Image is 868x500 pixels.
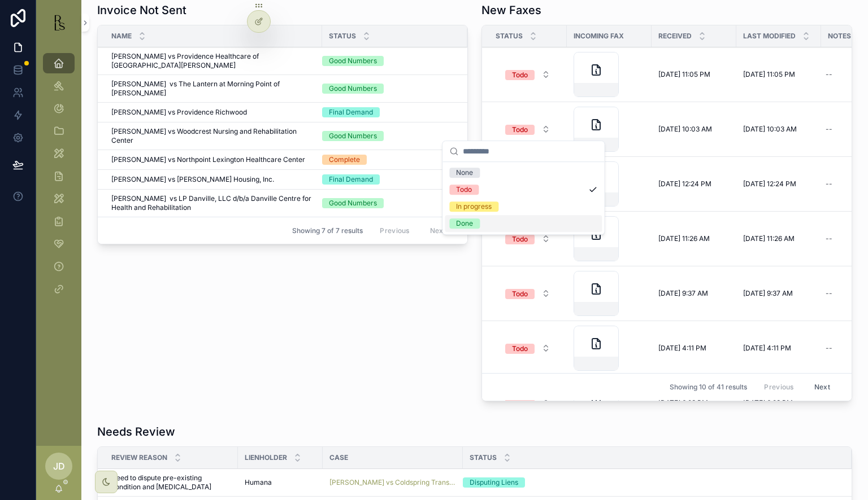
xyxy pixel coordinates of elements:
div: -- [826,70,832,79]
div: Disputing Liens [470,477,518,488]
span: [DATE] 11:26 AM [743,234,795,243]
div: Todo [456,185,472,195]
span: Review Reason [111,453,167,462]
div: -- [826,289,832,298]
a: [PERSON_NAME] vs Northpoint Lexington Healthcare Center [111,155,315,164]
div: In progress [456,201,492,212]
span: Humana [245,478,272,487]
div: None [456,168,473,178]
button: Select Button [496,119,559,139]
a: [PERSON_NAME] vs Woodcrest Nursing and Rehabilitation Center [111,127,315,145]
span: [PERSON_NAME] vs [PERSON_NAME] Housing, Inc. [111,175,274,184]
h1: New Faxes [481,2,541,18]
a: Select Button [496,283,560,304]
button: Select Button [496,229,559,249]
span: Notes [828,32,851,41]
span: [DATE] 10:03 AM [743,125,797,134]
a: Select Button [496,228,560,249]
a: Final Demand [322,107,454,117]
a: Humana [245,478,316,487]
a: [DATE] 11:05 PM [658,70,730,79]
span: Received [658,32,692,41]
h1: Invoice Not Sent [97,2,186,18]
a: [DATE] 11:05 PM [743,70,814,79]
a: Final Demand [322,174,454,185]
button: Select Button [496,338,559,358]
span: Incoming Fax [574,32,624,41]
div: Todo [512,289,528,299]
a: Select Button [496,64,560,85]
a: Disputing Liens [463,477,838,488]
span: Status [470,453,497,462]
a: Select Button [496,337,560,359]
span: [DATE] 12:24 PM [658,179,711,188]
a: Good Numbers [322,84,454,94]
div: Final Demand [329,174,373,185]
div: scrollable content [36,45,81,314]
h1: Needs Review [97,424,175,440]
a: [DATE] 9:37 AM [658,289,730,298]
a: [DATE] 11:26 AM [743,234,814,243]
span: [DATE] 11:26 AM [658,234,710,243]
span: [DATE] 12:24 PM [743,179,796,188]
div: -- [826,234,832,243]
a: Need to dispute pre-existing condition and [MEDICAL_DATA] [111,473,231,492]
span: [PERSON_NAME] vs Providence Richwood [111,108,247,117]
a: Good Numbers [322,198,454,208]
a: [PERSON_NAME] vs LP Danville, LLC d/b/a Danville Centre for Health and Rehabilitation [111,194,315,212]
a: [PERSON_NAME] vs The Lantern at Morning Point of [PERSON_NAME] [111,80,315,98]
a: [DATE] 9:37 AM [743,289,814,298]
span: Status [329,32,356,41]
span: Showing 10 of 41 results [670,383,747,392]
a: [DATE] 4:11 PM [658,344,730,353]
div: Complete [329,155,360,165]
a: [DATE] 12:24 PM [658,179,730,188]
span: Status [496,32,523,41]
div: Todo [512,234,528,244]
a: Good Numbers [322,131,454,141]
div: -- [826,125,832,134]
div: Good Numbers [329,198,377,208]
a: [DATE] 4:11 PM [743,344,814,353]
span: [PERSON_NAME] vs Northpoint Lexington Healthcare Center [111,155,305,164]
div: Final Demand [329,107,373,117]
span: JD [53,459,65,473]
img: App logo [50,14,68,32]
a: Select Button [496,119,560,140]
div: Todo [512,70,528,80]
button: Next [806,379,838,396]
a: [PERSON_NAME] vs Coldspring Transitional Care Center [329,478,456,487]
span: [DATE] 11:05 PM [743,70,795,79]
span: [DATE] 10:03 AM [658,125,712,134]
div: Todo [512,344,528,354]
span: [DATE] 4:11 PM [658,344,706,353]
a: [DATE] 10:03 AM [743,125,814,134]
span: Lienholder [245,453,287,462]
span: Showing 7 of 7 results [292,226,363,235]
span: Last Modified [743,32,796,41]
div: Good Numbers [329,84,377,94]
span: Case [329,453,348,462]
div: Suggestions [442,162,604,234]
div: -- [826,344,832,353]
span: Name [111,32,132,41]
div: Todo [512,125,528,135]
div: Good Numbers [329,131,377,141]
span: [DATE] 4:11 PM [743,344,791,353]
a: [DATE] 12:24 PM [743,179,814,188]
a: Complete [322,155,454,165]
span: [DATE] 9:37 AM [658,289,708,298]
span: [DATE] 9:37 AM [743,289,793,298]
a: Good Numbers [322,56,454,66]
button: Select Button [496,64,559,85]
span: [PERSON_NAME] vs Providence Healthcare of [GEOGRAPHIC_DATA][PERSON_NAME] [111,52,315,70]
a: [DATE] 11:26 AM [658,234,730,243]
div: Good Numbers [329,56,377,66]
a: [PERSON_NAME] vs Providence Richwood [111,108,315,117]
